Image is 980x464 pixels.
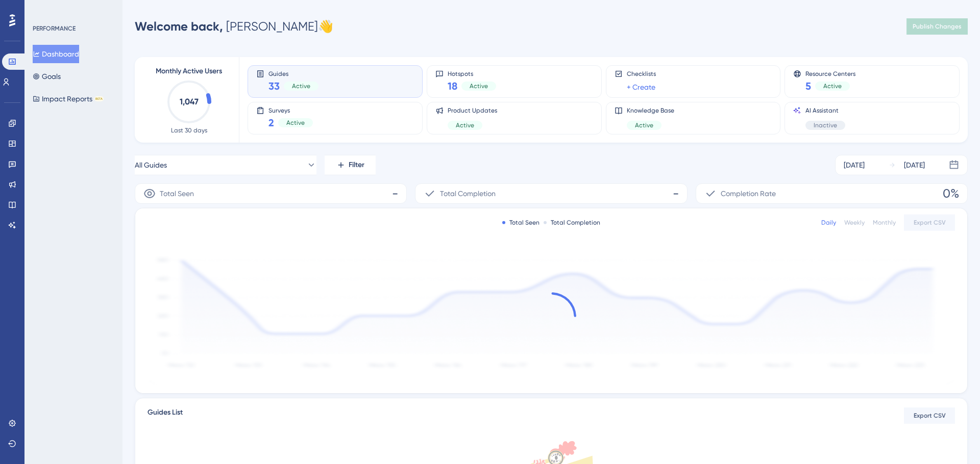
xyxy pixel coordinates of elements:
span: 5 [805,79,811,93]
span: Monthly Active Users [156,65,222,77]
span: Publish Changes [913,22,962,31]
span: All Guides [135,159,167,171]
div: [DATE] [904,159,925,171]
span: Inactive [814,121,837,129]
span: Guides List [148,406,183,425]
span: Product Updates [448,106,497,115]
span: Welcome back, [135,19,223,34]
button: Dashboard [33,45,79,63]
div: [PERSON_NAME] 👋 [135,18,333,35]
div: PERFORMANCE [33,24,76,33]
span: Active [286,119,305,127]
div: BETA [94,96,104,101]
a: + Create [627,81,655,93]
span: Active [823,82,842,90]
span: Surveys [268,106,313,114]
div: Monthly [873,219,896,227]
span: Last 30 days [171,126,207,134]
span: Export CSV [914,219,946,227]
button: All Guides [135,155,316,175]
span: Active [292,82,310,90]
button: Export CSV [904,214,955,231]
div: Daily [821,219,836,227]
span: Active [635,121,653,129]
span: Guides [268,70,318,77]
span: Export CSV [914,412,946,420]
button: Publish Changes [906,18,968,35]
span: Checklists [627,70,656,78]
span: Filter [349,159,364,171]
div: Weekly [844,219,865,227]
span: Completion Rate [721,187,776,200]
span: Active [470,82,488,90]
span: Total Completion [440,187,496,200]
span: Resource Centers [805,70,855,77]
span: - [392,185,398,202]
div: Total Seen [502,219,540,227]
button: Export CSV [904,407,955,424]
button: Impact ReportsBETA [33,90,104,108]
span: Hotspots [448,70,496,77]
span: 18 [448,79,457,93]
span: Total Seen [160,187,194,200]
div: Total Completion [544,219,600,227]
button: Goals [33,67,61,86]
span: AI Assistant [805,106,845,115]
span: Active [456,121,474,129]
span: 0% [943,185,959,202]
button: Filter [325,155,376,175]
span: - [673,185,679,202]
text: 1,047 [180,97,199,106]
div: [DATE] [844,159,865,171]
span: 2 [268,116,274,130]
span: Knowledge Base [627,106,674,115]
span: 33 [268,79,280,93]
